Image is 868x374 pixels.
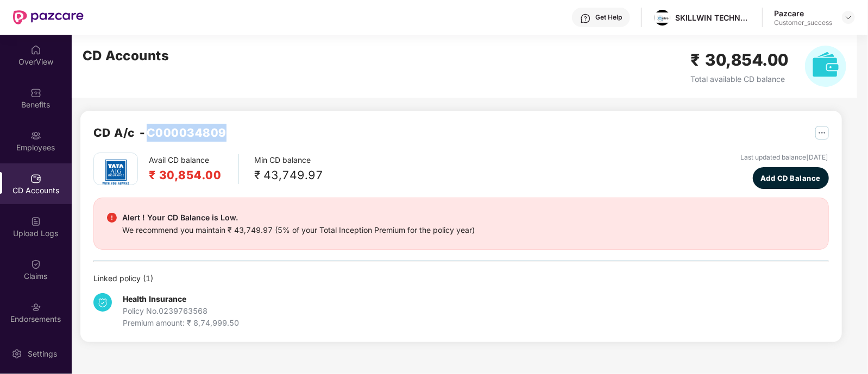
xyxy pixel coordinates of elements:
[815,126,829,140] img: svg+xml;base64,PHN2ZyB4bWxucz0iaHR0cDovL3d3dy53My5vcmcvMjAwMC9zdmciIHdpZHRoPSIyNSIgaGVpZ2h0PSIyNS...
[122,211,475,224] div: Alert ! Your CD Balance is Low.
[580,13,591,24] img: svg+xml;base64,PHN2ZyBpZD0iSGVscC0zMngzMiIgeG1sbnM9Imh0dHA6Ly93d3cudzMub3JnLzIwMDAvc3ZnIiB3aWR0aD...
[107,213,117,223] img: svg+xml;base64,PHN2ZyBpZD0iRGFuZ2VyX2FsZXJ0IiBkYXRhLW5hbWU9IkRhbmdlciBhbGVydCIgeG1sbnM9Imh0dHA6Ly...
[93,124,227,142] h2: CD A/c - C000034809
[691,74,785,84] span: Total available CD balance
[30,216,41,227] img: svg+xml;base64,PHN2ZyBpZD0iVXBsb2FkX0xvZ3MiIGRhdGEtbmFtZT0iVXBsb2FkIExvZ3MiIHhtbG5zPSJodHRwOi8vd3...
[30,87,41,98] img: svg+xml;base64,PHN2ZyBpZD0iQmVuZWZpdHMiIHhtbG5zPSJodHRwOi8vd3d3LnczLm9yZy8yMDAwL3N2ZyIgd2lkdGg9Ij...
[30,130,41,141] img: svg+xml;base64,PHN2ZyBpZD0iRW1wbG95ZWVzIiB4bWxucz0iaHR0cDovL3d3dy53My5vcmcvMjAwMC9zdmciIHdpZHRoPS...
[255,166,324,184] div: ₹ 43,749.97
[675,12,751,23] div: SKILLWIN TECHNOLOGY PRIVATE LIMITED
[760,173,821,183] span: Add CD Balance
[741,153,829,163] div: Last updated balance [DATE]
[24,348,60,359] div: Settings
[93,272,829,284] div: Linked policy ( 1 )
[149,166,222,184] h2: ₹ 30,854.00
[30,259,41,270] img: svg+xml;base64,PHN2ZyBpZD0iQ2xhaW0iIHhtbG5zPSJodHRwOi8vd3d3LnczLm9yZy8yMDAwL3N2ZyIgd2lkdGg9IjIwIi...
[123,317,239,329] div: Premium amount: ₹ 8,74,999.50
[13,10,84,24] img: New Pazcare Logo
[691,47,789,73] h2: ₹ 30,854.00
[595,13,622,22] div: Get Help
[149,154,238,184] div: Avail CD balance
[774,18,832,27] div: Customer_success
[753,167,829,189] button: Add CD Balance
[774,8,832,18] div: Pazcare
[122,224,475,236] div: We recommend you maintain ₹ 43,749.97 (5% of your Total Inception Premium for the policy year)
[97,153,135,191] img: tatag.png
[30,173,41,184] img: svg+xml;base64,PHN2ZyBpZD0iQ0RfQWNjb3VudHMiIGRhdGEtbmFtZT0iQ0QgQWNjb3VudHMiIHhtbG5zPSJodHRwOi8vd3...
[844,13,853,22] img: svg+xml;base64,PHN2ZyBpZD0iRHJvcGRvd24tMzJ4MzIiIHhtbG5zPSJodHRwOi8vd3d3LnczLm9yZy8yMDAwL3N2ZyIgd2...
[83,46,169,66] h2: CD Accounts
[93,293,112,312] img: svg+xml;base64,PHN2ZyB4bWxucz0iaHR0cDovL3d3dy53My5vcmcvMjAwMC9zdmciIHdpZHRoPSIzNCIgaGVpZ2h0PSIzNC...
[805,46,846,87] img: svg+xml;base64,PHN2ZyB4bWxucz0iaHR0cDovL3d3dy53My5vcmcvMjAwMC9zdmciIHhtbG5zOnhsaW5rPSJodHRwOi8vd3...
[30,45,41,55] img: svg+xml;base64,PHN2ZyBpZD0iSG9tZSIgeG1sbnM9Imh0dHA6Ly93d3cudzMub3JnLzIwMDAvc3ZnIiB3aWR0aD0iMjAiIG...
[123,305,239,317] div: Policy No. 0239763568
[30,302,41,313] img: svg+xml;base64,PHN2ZyBpZD0iRW5kb3JzZW1lbnRzIiB4bWxucz0iaHR0cDovL3d3dy53My5vcmcvMjAwMC9zdmciIHdpZH...
[255,154,324,184] div: Min CD balance
[655,10,670,26] img: logo.jpg
[11,348,22,359] img: svg+xml;base64,PHN2ZyBpZD0iU2V0dGluZy0yMHgyMCIgeG1sbnM9Imh0dHA6Ly93d3cudzMub3JnLzIwMDAvc3ZnIiB3aW...
[123,294,186,303] b: Health Insurance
